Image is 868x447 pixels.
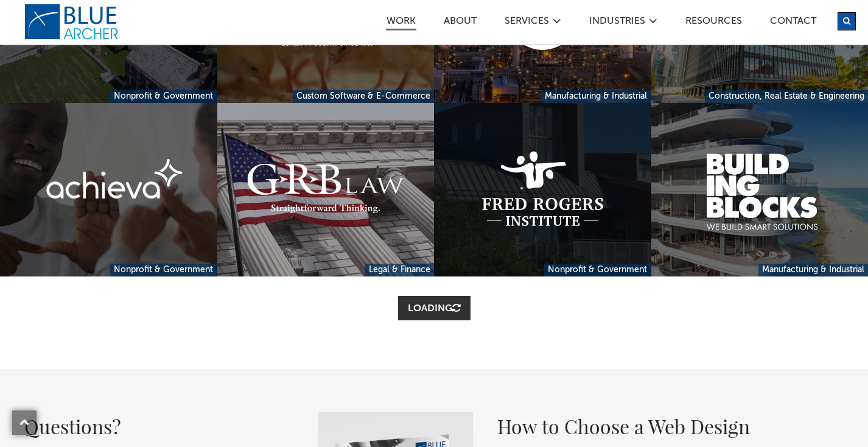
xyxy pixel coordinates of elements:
a: Legal & Finance [365,264,434,276]
a: logo [24,4,122,40]
h2: Questions? [24,412,281,441]
a: Loading [398,296,471,320]
a: Custom Software & E-Commerce [293,90,434,103]
a: Work [386,17,416,30]
a: Manufacturing & Industrial [541,90,651,103]
a: Industries [589,17,646,30]
a: Nonprofit & Government [544,264,651,276]
a: Resources [685,17,743,30]
a: Manufacturing & Industrial [758,264,868,276]
a: ABOUT [443,17,477,30]
a: Construction, Real Estate & Engineering [705,90,868,103]
a: Nonprofit & Government [110,90,217,103]
a: SERVICES [504,17,550,30]
a: Contact [769,17,817,30]
a: Nonprofit & Government [110,264,217,276]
